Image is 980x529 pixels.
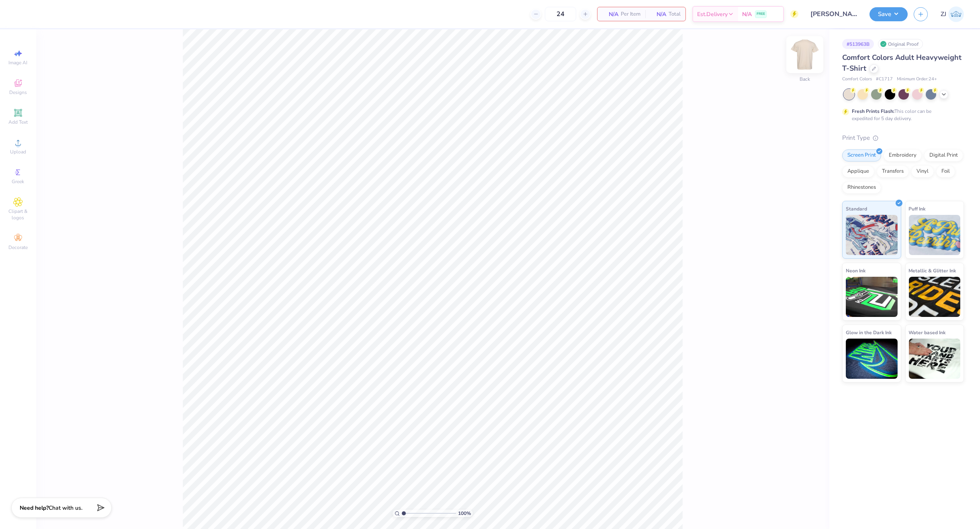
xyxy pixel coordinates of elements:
div: Back [800,76,810,83]
div: Original Proof [878,39,923,49]
strong: Fresh Prints Flash: [852,108,894,114]
span: Total [669,10,681,18]
span: FREE [757,11,765,17]
div: This color can be expedited for 5 day delivery. [852,108,951,122]
span: Minimum Order: 24 + [897,76,937,83]
span: Upload [10,149,26,155]
span: Est. Delivery [697,10,728,18]
img: Standard [846,215,898,255]
span: Metallic & Glitter Ink [909,266,956,275]
span: N/A [742,10,752,18]
div: Vinyl [911,165,934,178]
div: Embroidery [884,149,922,161]
img: Puff Ink [909,215,961,255]
span: ZJ [941,10,946,19]
span: Decorate [8,244,28,251]
div: Screen Print [842,149,881,161]
span: Water based Ink [909,328,946,337]
span: Image AI [9,59,28,66]
img: Metallic & Glitter Ink [909,277,961,317]
div: Foil [936,165,955,178]
img: Neon Ink [846,277,898,317]
img: Zhor Junavee Antocan [948,6,964,22]
span: Comfort Colors [842,76,872,83]
div: # 513963B [842,39,874,49]
input: Untitled Design [804,6,863,22]
div: Digital Print [924,149,963,161]
div: Rhinestones [842,182,881,194]
input: – – [545,7,576,21]
strong: Need help? [20,504,49,512]
span: Glow in the Dark Ink [846,328,892,337]
span: N/A [650,10,666,18]
img: Glow in the Dark Ink [846,339,898,379]
span: Puff Ink [909,204,926,213]
img: Back [789,39,821,71]
span: Clipart & logos [4,208,32,221]
span: # C1717 [876,76,893,83]
img: Water based Ink [909,339,961,379]
span: N/A [602,10,618,18]
div: Applique [842,165,874,178]
span: Comfort Colors Adult Heavyweight T-Shirt [842,53,962,73]
span: Neon Ink [846,266,865,275]
div: Print Type [842,133,964,143]
span: Greek [12,178,25,185]
span: Standard [846,204,867,213]
span: Add Text [8,119,28,125]
span: Per Item [621,10,640,18]
div: Transfers [877,165,909,178]
span: Chat with us. [49,504,82,512]
span: 100 % [458,510,471,517]
button: Save [870,7,908,21]
span: Designs [9,89,27,96]
a: ZJ [941,6,964,22]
